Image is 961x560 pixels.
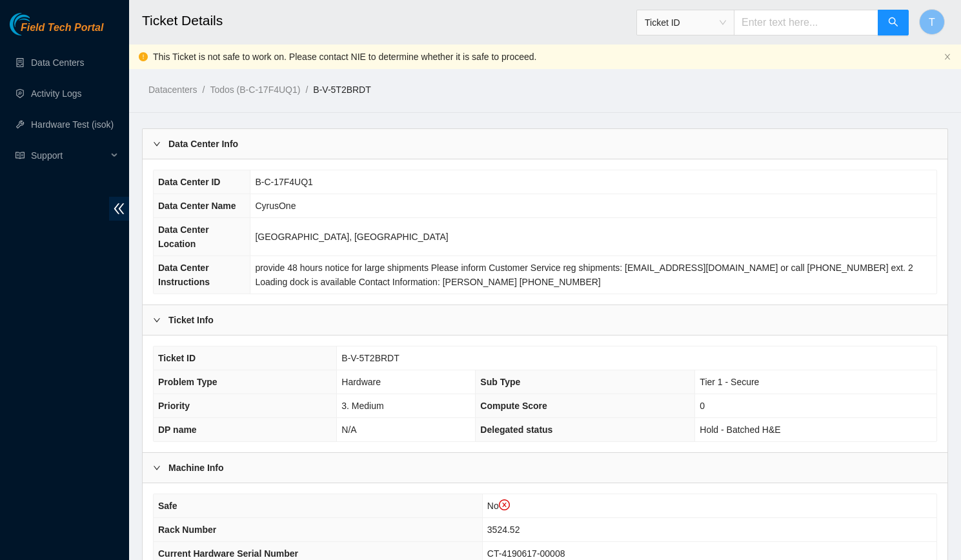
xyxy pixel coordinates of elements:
span: Ticket ID [645,13,726,32]
span: / [305,85,308,95]
b: Ticket Info [168,313,214,327]
span: Ticket ID [158,353,196,363]
span: close-circle [499,499,511,511]
span: Data Center Location [158,225,209,249]
a: Activity Logs [31,88,82,99]
span: Data Center Instructions [158,263,210,287]
img: Akamai Technologies [10,13,65,35]
a: Datacenters [148,85,197,95]
span: right [153,464,161,472]
span: Priority [158,401,190,411]
span: double-left [109,197,129,221]
span: [GEOGRAPHIC_DATA], [GEOGRAPHIC_DATA] [255,232,448,242]
div: Data Center Info [143,129,947,159]
span: right [153,140,161,148]
span: Sub Type [480,377,520,387]
span: Tier 1 - Secure [700,377,759,387]
a: Hardware Test (isok) [31,119,114,130]
b: Data Center Info [168,137,238,151]
a: Data Centers [31,57,84,68]
span: No [487,501,510,511]
span: close [944,53,951,61]
span: 3. Medium [341,401,383,411]
span: Data Center Name [158,201,236,211]
a: Todos (B-C-17F4UQ1) [210,85,300,95]
span: read [15,151,25,160]
span: Delegated status [480,425,552,435]
button: search [878,10,909,35]
span: 3524.52 [487,525,520,535]
input: Enter text here... [734,10,878,35]
span: right [153,316,161,324]
div: Ticket Info [143,305,947,335]
div: Machine Info [143,453,947,483]
a: Akamai TechnologiesField Tech Portal [10,23,103,40]
span: Support [31,143,107,168]
span: Field Tech Portal [21,22,103,34]
span: search [888,17,898,29]
span: Compute Score [480,401,547,411]
button: close [944,53,951,61]
span: / [202,85,205,95]
span: Safe [158,501,177,511]
span: B-V-5T2BRDT [341,353,399,363]
span: DP name [158,425,197,435]
b: Machine Info [168,461,224,475]
a: B-V-5T2BRDT [313,85,370,95]
span: N/A [341,425,356,435]
span: Problem Type [158,377,217,387]
span: Hold - Batched H&E [700,425,780,435]
span: Current Hardware Serial Number [158,548,298,559]
span: 0 [700,401,705,411]
button: T [919,9,945,35]
span: T [929,14,935,30]
span: B-C-17F4UQ1 [255,177,312,187]
span: CyrusOne [255,201,296,211]
span: CT-4190617-00008 [487,548,565,559]
span: Data Center ID [158,177,220,187]
span: provide 48 hours notice for large shipments Please inform Customer Service reg shipments: [EMAIL_... [255,263,913,287]
span: Rack Number [158,525,216,535]
span: Hardware [341,377,381,387]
